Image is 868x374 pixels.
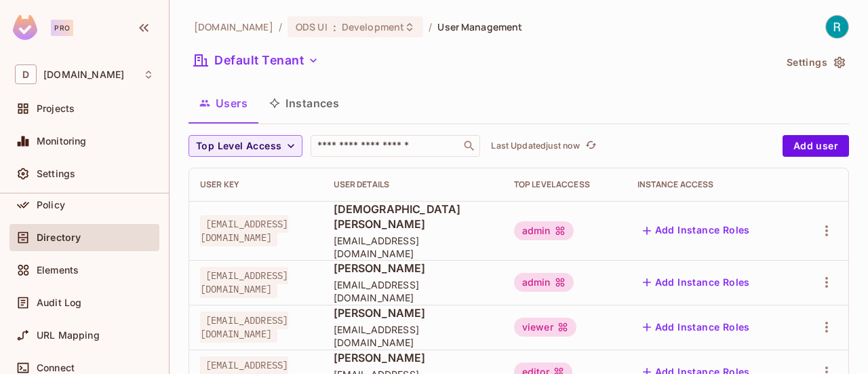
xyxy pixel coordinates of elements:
span: ODS UI [296,20,328,33]
span: [EMAIL_ADDRESS][DOMAIN_NAME] [334,234,492,260]
span: [PERSON_NAME] [334,261,492,276]
span: Directory [37,232,81,243]
span: User Management [437,20,522,33]
span: Settings [37,168,75,179]
span: Development [342,20,404,33]
div: Pro [51,20,73,36]
li: / [429,20,432,33]
span: Elements [37,265,79,276]
div: admin [514,221,574,240]
span: Top Level Access [196,138,281,155]
span: Click to refresh data [580,138,599,154]
button: refresh [583,138,599,154]
button: Add Instance Roles [637,220,755,242]
span: Monitoring [37,136,87,147]
button: Top Level Access [189,135,302,157]
button: Add Instance Roles [637,272,755,293]
span: D [15,64,37,84]
span: URL Mapping [37,330,100,341]
div: User Key [200,179,312,190]
button: Instances [258,86,350,120]
span: Workspace: deacero.com [43,69,124,80]
span: [EMAIL_ADDRESS][DOMAIN_NAME] [200,312,288,343]
li: / [279,20,282,33]
span: Projects [37,103,75,114]
button: Add Instance Roles [637,316,755,338]
div: viewer [514,318,576,337]
span: : [332,22,337,33]
span: [PERSON_NAME] [334,350,492,365]
div: User Details [334,179,492,190]
span: refresh [585,139,597,153]
span: [DEMOGRAPHIC_DATA][PERSON_NAME] [334,202,492,231]
p: Last Updated just now [491,141,580,151]
div: Top Level Access [514,179,616,190]
button: Add user [783,135,849,157]
span: [EMAIL_ADDRESS][DOMAIN_NAME] [200,215,288,246]
span: [EMAIL_ADDRESS][DOMAIN_NAME] [200,267,288,298]
button: Users [189,86,258,120]
div: admin [514,273,574,292]
span: Policy [37,200,65,210]
span: the active workspace [194,20,273,33]
span: Connect [37,362,75,373]
div: Instance Access [637,179,785,190]
button: Settings [781,52,849,73]
span: Audit Log [37,297,81,308]
button: Default Tenant [189,50,324,71]
span: [PERSON_NAME] [334,305,492,320]
img: ROBERTO MACOTELA TALAMANTES [826,16,848,38]
span: [EMAIL_ADDRESS][DOMAIN_NAME] [334,278,492,304]
img: SReyMgAAAABJRU5ErkJggg== [13,15,37,40]
span: [EMAIL_ADDRESS][DOMAIN_NAME] [334,323,492,349]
